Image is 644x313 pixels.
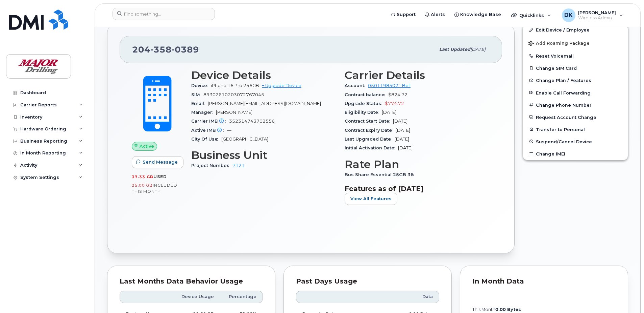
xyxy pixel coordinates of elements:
[536,90,591,95] span: Enable Call Forwarding
[262,83,301,88] a: + Upgrade Device
[345,145,398,150] span: Initial Activation Date
[191,83,211,88] span: Device
[216,110,252,115] span: [PERSON_NAME]
[523,99,628,111] button: Change Phone Number
[132,44,199,55] span: 204
[132,183,153,188] span: 25.00 GB
[578,15,616,21] span: Wireless Admin
[472,307,521,312] text: this month
[345,83,368,88] span: Account
[350,195,392,202] span: View All Features
[385,101,404,106] span: $774.72
[208,101,321,106] span: [PERSON_NAME][EMAIL_ADDRESS][DOMAIN_NAME]
[375,291,439,303] th: Data
[120,278,263,285] div: Last Months Data Behavior Usage
[345,193,397,205] button: View All Features
[221,137,268,142] span: [GEOGRAPHIC_DATA]
[345,101,385,106] span: Upgrade Status
[191,110,216,115] span: Manager
[345,185,490,193] h3: Features as of [DATE]
[296,278,439,285] div: Past Days Usage
[523,123,628,135] button: Transfer to Personal
[191,149,337,161] h3: Business Unit
[523,36,628,50] button: Add Roaming Package
[345,92,388,97] span: Contract balance
[393,119,407,124] span: [DATE]
[132,174,153,179] span: 37.33 GB
[460,11,501,18] span: Knowledge Base
[523,87,628,99] button: Enable Call Forwarding
[211,83,259,88] span: iPhone 16 Pro 256GB
[557,8,628,22] div: Dan Kowalson
[528,41,590,47] span: Add Roaming Package
[388,92,407,97] span: $824.72
[523,62,628,74] button: Change SIM Card
[397,11,416,18] span: Support
[523,50,628,62] button: Reset Voicemail
[506,8,556,22] div: Quicklinks
[396,128,410,133] span: [DATE]
[132,183,177,194] span: included this month
[150,44,172,55] span: 358
[523,135,628,148] button: Suspend/Cancel Device
[345,69,490,81] h3: Carrier Details
[345,110,382,115] span: Eligibility Date
[191,69,337,81] h3: Device Details
[431,11,445,18] span: Alerts
[191,163,232,168] span: Project Number
[386,8,420,21] a: Support
[345,119,393,124] span: Contract Start Date
[578,10,616,15] span: [PERSON_NAME]
[470,47,486,52] span: [DATE]
[132,156,183,168] button: Send Message
[564,11,573,19] span: DK
[345,158,490,170] h3: Rate Plan
[398,145,413,150] span: [DATE]
[523,111,628,123] button: Request Account Change
[345,172,417,177] span: Bus Share Essential 25GB 36
[172,44,199,55] span: 0389
[439,47,470,52] span: Last updated
[191,119,229,124] span: Carrier IMEI
[140,143,154,149] span: Active
[536,78,591,83] span: Change Plan / Features
[395,137,409,142] span: [DATE]
[172,291,220,303] th: Device Usage
[229,119,275,124] span: 352314743702556
[450,8,506,21] a: Knowledge Base
[191,92,203,97] span: SIM
[203,92,264,97] span: 89302610203072767045
[191,137,221,142] span: City Of Use
[345,128,396,133] span: Contract Expiry Date
[113,8,215,20] input: Find something...
[420,8,450,21] a: Alerts
[220,291,263,303] th: Percentage
[143,159,178,165] span: Send Message
[382,110,396,115] span: [DATE]
[191,101,208,106] span: Email
[472,278,616,285] div: In Month Data
[495,307,521,312] tspan: 0.00 Bytes
[536,139,592,144] span: Suspend/Cancel Device
[153,174,167,179] span: used
[523,24,628,36] a: Edit Device / Employee
[523,74,628,86] button: Change Plan / Features
[232,163,245,168] a: 7121
[191,128,227,133] span: Active IMEI
[523,148,628,160] button: Change IMEI
[345,137,395,142] span: Last Upgraded Date
[368,83,411,88] a: 0501198502 - Bell
[227,128,231,133] span: —
[519,13,544,18] span: Quicklinks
